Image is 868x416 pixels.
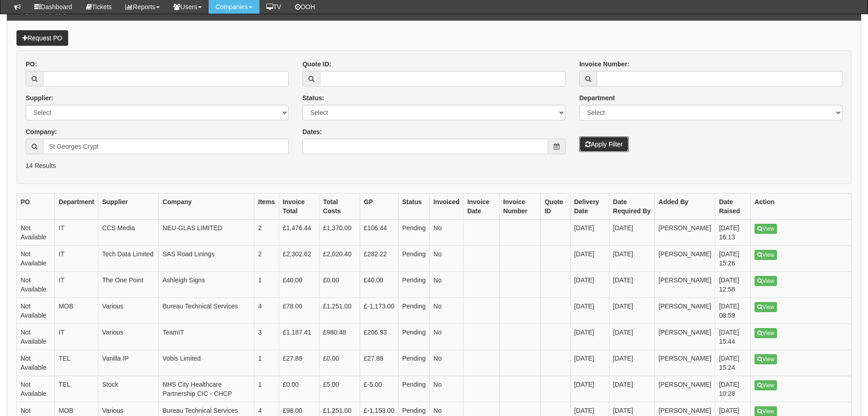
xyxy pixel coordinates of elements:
a: View [755,302,777,312]
td: No [430,246,464,272]
label: Department [579,93,615,103]
td: No [430,324,464,350]
td: Pending [398,376,429,402]
td: [DATE] [609,376,655,402]
td: £980.48 [319,324,360,350]
td: TEL [55,350,98,376]
td: Bureau Technical Services [159,298,254,324]
p: 14 Results [26,161,842,170]
th: Action [751,194,852,220]
th: Date Raised [715,194,751,220]
td: Pending [398,324,429,350]
td: No [430,376,464,402]
td: £106.44 [360,220,398,246]
td: No [430,350,464,376]
th: Total Costs [319,194,360,220]
td: 4 [254,298,279,324]
td: Not Available [17,298,55,324]
td: 1 [254,350,279,376]
th: GP [360,194,398,220]
td: [DATE] 15:26 [715,246,751,272]
td: [PERSON_NAME] [655,298,715,324]
td: £-5.00 [360,376,398,402]
td: Pending [398,246,429,272]
td: No [430,220,464,246]
td: 1 [254,376,279,402]
th: Added By [655,194,715,220]
td: [PERSON_NAME] [655,246,715,272]
td: £206.93 [360,324,398,350]
th: Quote ID [541,194,570,220]
td: £0.00 [279,376,319,402]
td: £282.22 [360,246,398,272]
td: 1 [254,272,279,298]
label: Company: [26,127,57,136]
td: [DATE] [609,324,655,350]
td: £40.00 [279,272,319,298]
td: £2,302.62 [279,246,319,272]
label: Quote ID: [302,59,331,69]
label: PO: [26,59,37,69]
td: No [430,298,464,324]
td: Pending [398,350,429,376]
label: Invoice Number: [579,59,630,69]
a: Request PO [16,30,68,46]
td: Not Available [17,220,55,246]
td: Pending [398,298,429,324]
td: TEL [55,376,98,402]
td: Tech Data Limited [98,246,159,272]
td: 3 [254,324,279,350]
th: Department [55,194,98,220]
td: [DATE] [609,246,655,272]
td: Various [98,324,159,350]
td: IT [55,220,98,246]
td: Not Available [17,324,55,350]
td: 2 [254,246,279,272]
button: Apply Filter [579,136,629,152]
td: £2,020.40 [319,246,360,272]
td: [DATE] [570,376,609,402]
td: The One Point [98,272,159,298]
td: 2 [254,220,279,246]
td: [DATE] 15:24 [715,350,751,376]
td: TeamIT [159,324,254,350]
td: Ashleigh Signs [159,272,254,298]
td: £0.00 [319,350,360,376]
td: Not Available [17,376,55,402]
a: View [755,354,777,364]
td: [PERSON_NAME] [655,350,715,376]
td: [PERSON_NAME] [655,324,715,350]
td: £1,370.00 [319,220,360,246]
th: Invoice Date [464,194,500,220]
td: [DATE] 08:59 [715,298,751,324]
a: View [755,276,777,286]
td: £27.88 [279,350,319,376]
td: [DATE] [609,220,655,246]
th: Supplier [98,194,159,220]
td: Not Available [17,350,55,376]
td: £-1,173.00 [360,298,398,324]
td: £1,476.44 [279,220,319,246]
td: £1,251.00 [319,298,360,324]
th: Invoice Number [499,194,540,220]
td: [DATE] [570,220,609,246]
a: View [755,224,777,234]
td: Not Available [17,272,55,298]
a: View [755,380,777,390]
td: [PERSON_NAME] [655,272,715,298]
a: View [755,328,777,338]
th: Date Required By [609,194,655,220]
td: No [430,272,464,298]
th: Invoice Total [279,194,319,220]
td: Vanilla IP [98,350,159,376]
a: View [755,250,777,260]
td: £0.00 [319,272,360,298]
td: [DATE] 16:13 [715,220,751,246]
td: [DATE] 10:28 [715,376,751,402]
td: Pending [398,272,429,298]
th: Items [254,194,279,220]
th: Status [398,194,429,220]
label: Status: [302,93,324,103]
label: Dates: [302,127,322,136]
td: [DATE] 15:44 [715,324,751,350]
